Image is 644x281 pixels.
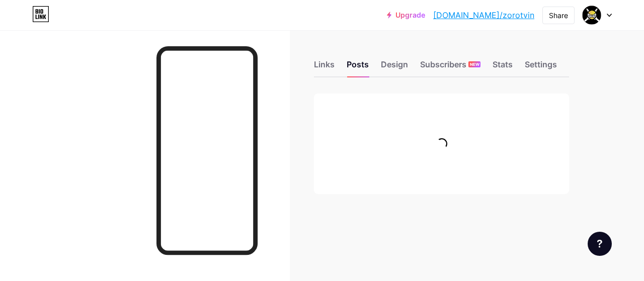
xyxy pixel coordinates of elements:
[387,11,425,19] a: Upgrade
[525,58,557,76] div: Settings
[381,58,408,76] div: Design
[347,58,369,76] div: Posts
[314,58,335,76] div: Links
[493,58,513,76] div: Stats
[582,6,601,25] img: zorotvin
[549,10,568,21] div: Share
[420,58,480,76] div: Subscribers
[433,9,534,21] a: [DOMAIN_NAME]/zorotvin
[470,61,479,67] span: NEW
